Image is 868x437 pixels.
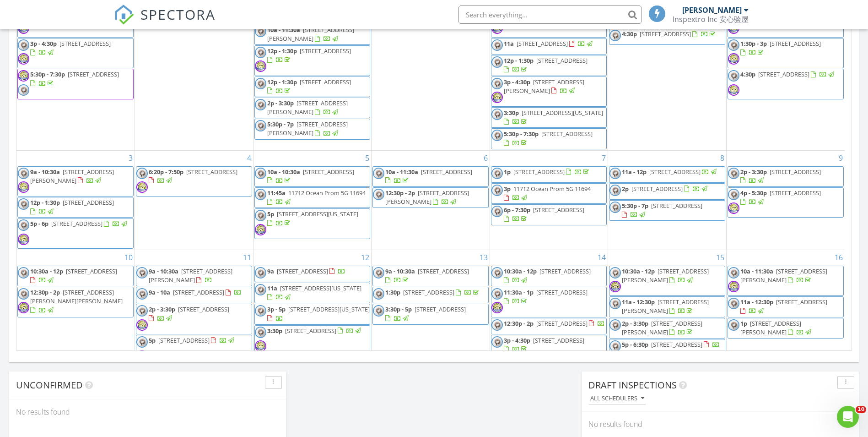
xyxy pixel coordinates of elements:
td: Go to August 12, 2025 [253,250,372,397]
a: 10a - 11:30a [STREET_ADDRESS][PERSON_NAME] [728,266,844,296]
span: 9a - 10:30a [30,168,60,176]
img: screenshot_20240323_001617.png [728,267,739,279]
span: [STREET_ADDRESS] [59,39,111,48]
span: 11a - 12:30p [740,298,773,306]
span: 12p - 1:30p [30,198,60,207]
a: 11a - 12:30p [STREET_ADDRESS] [728,296,844,317]
span: [STREET_ADDRESS] [631,185,683,193]
a: 9a - 10a [STREET_ADDRESS] [136,287,252,303]
a: 9a - 10:30a [STREET_ADDRESS][PERSON_NAME] [149,267,232,284]
span: [STREET_ADDRESS] [303,168,354,176]
span: [STREET_ADDRESS][PERSON_NAME] [149,267,232,284]
span: 12p - 1:30p [267,47,297,55]
span: 10a - 11:30a [740,267,773,275]
td: Go to August 7, 2025 [490,150,608,250]
span: 11:45a [267,189,286,197]
span: 4p - 5:30p [740,189,767,197]
span: [STREET_ADDRESS][PERSON_NAME] [267,99,348,116]
a: 3p - 4:30p [STREET_ADDRESS][PERSON_NAME] [491,76,607,107]
span: 11a - 12:30p [622,298,655,306]
a: 1:30p [STREET_ADDRESS] [385,288,480,296]
td: Go to August 11, 2025 [135,250,253,397]
span: [STREET_ADDRESS][PERSON_NAME] [622,267,709,284]
a: 10:30a - 12p [STREET_ADDRESS] [491,266,607,286]
a: 11a - 12:30p [STREET_ADDRESS][PERSON_NAME] [622,298,709,315]
span: [STREET_ADDRESS] [178,305,229,313]
td: Go to August 9, 2025 [726,150,845,250]
img: screenshot_20240323_001617.png [255,305,266,317]
img: img_1267.jpeg [728,53,739,65]
span: [STREET_ADDRESS] [300,78,351,86]
a: 4:30p [STREET_ADDRESS] [622,30,717,38]
a: 6p - 7:30p [STREET_ADDRESS] [504,206,584,223]
a: 12p - 1:30p [STREET_ADDRESS] [30,198,114,215]
a: Go to August 8, 2025 [718,151,726,165]
img: screenshot_20240323_001617.png [609,185,621,196]
a: 2p [STREET_ADDRESS] [609,183,725,200]
img: screenshot_20240323_001617.png [255,267,266,279]
img: screenshot_20240323_001617.png [728,168,739,179]
td: Go to August 3, 2025 [16,150,135,250]
a: 10a - 10:30a [STREET_ADDRESS] [254,166,371,187]
img: screenshot_20240323_001617.png [609,267,621,279]
span: [STREET_ADDRESS][PERSON_NAME][PERSON_NAME] [30,288,123,305]
a: Go to August 9, 2025 [837,151,845,165]
a: 2p - 3:30p [STREET_ADDRESS][PERSON_NAME] [254,98,371,118]
a: 10a - 11:30a [STREET_ADDRESS] [372,166,489,187]
a: 5p [STREET_ADDRESS][US_STATE] [267,210,358,227]
div: Inspextro Inc 安心验屋 [673,15,749,24]
a: 12:30p - 2p [STREET_ADDRESS][PERSON_NAME] [385,189,469,206]
img: screenshot_20240323_001617.png [609,298,621,309]
img: img_1267.jpeg [491,92,503,103]
img: screenshot_20240323_001617.png [18,219,29,231]
a: 9a - 10:30a [STREET_ADDRESS] [385,267,469,284]
img: img_1267.jpeg [18,302,29,313]
a: Go to August 15, 2025 [714,250,726,265]
span: [STREET_ADDRESS] [541,130,593,138]
a: 6:20p - 7:50p [STREET_ADDRESS] [136,166,252,197]
td: Go to August 8, 2025 [608,150,727,250]
span: 9a - 10a [149,288,170,296]
img: screenshot_20240323_001617.png [491,267,503,279]
span: [STREET_ADDRESS] [513,168,565,176]
span: 10:30a - 12p [30,267,63,275]
a: 11:45a 11712 Ocean Prom 5G 11694 [267,189,366,206]
a: 3p - 5p [STREET_ADDRESS][US_STATE] [254,304,371,324]
span: 3:30p [504,109,519,117]
a: 12p - 1:30p [STREET_ADDRESS] [267,47,351,64]
span: 12:30p - 2p [385,189,415,197]
a: 3:30p [STREET_ADDRESS][US_STATE] [491,107,607,128]
img: screenshot_20240323_001617.png [491,39,503,51]
a: 9a - 10:30a [STREET_ADDRESS] [372,266,489,286]
img: screenshot_20240323_001617.png [255,99,266,110]
a: 3p 11712 Ocean Prom 5G 11694 [504,185,591,202]
img: screenshot_20240323_001617.png [491,288,503,300]
a: 5p - 6p [STREET_ADDRESS] [17,218,134,248]
a: 4:30p [STREET_ADDRESS] [740,70,836,78]
img: screenshot_20240323_001617.png [255,47,266,58]
a: 2p - 3:30p [STREET_ADDRESS] [136,304,252,334]
span: [STREET_ADDRESS] [536,288,588,296]
span: 5p [267,210,274,218]
a: 3p - 5p [STREET_ADDRESS][US_STATE] [267,305,370,322]
a: 3p 11712 Ocean Prom 5G 11694 [491,183,607,204]
img: screenshot_20240323_001617.png [255,26,266,37]
img: img_1267.jpeg [255,224,266,235]
span: [STREET_ADDRESS] [517,39,568,48]
a: 3:30p [STREET_ADDRESS][US_STATE] [504,109,603,126]
a: 5:30p - 7:30p [STREET_ADDRESS] [17,69,134,99]
span: 5:30p - 7p [267,120,294,128]
span: [STREET_ADDRESS][US_STATE] [277,210,358,218]
div: [PERSON_NAME] [682,5,742,15]
td: Go to August 5, 2025 [253,150,372,250]
a: 9a - 10:30a [STREET_ADDRESS][PERSON_NAME] [30,168,114,185]
span: 1p [504,168,511,176]
span: 11a [504,39,514,48]
td: Go to August 6, 2025 [372,150,490,250]
td: Go to August 13, 2025 [372,250,490,397]
span: [STREET_ADDRESS][PERSON_NAME] [30,168,114,185]
a: 2p - 3:30p [STREET_ADDRESS] [149,305,229,322]
span: [STREET_ADDRESS][US_STATE] [280,284,361,292]
a: 5:30p - 7:30p [STREET_ADDRESS] [491,128,607,149]
a: Go to August 5, 2025 [363,151,371,165]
